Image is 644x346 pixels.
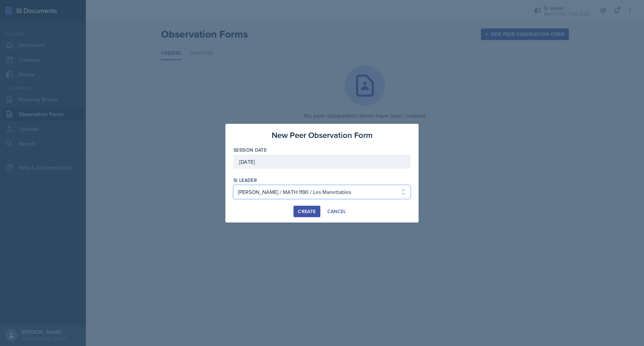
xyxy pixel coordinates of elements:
label: Session Date [233,147,267,153]
div: Create [298,209,316,214]
div: Cancel [327,209,346,214]
button: Create [293,206,320,217]
h3: New Peer Observation Form [272,129,373,141]
button: Cancel [323,206,351,217]
label: si leader [233,177,257,184]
